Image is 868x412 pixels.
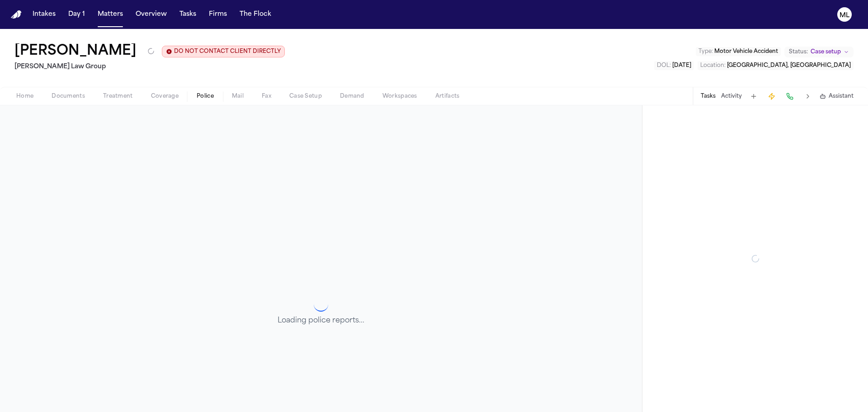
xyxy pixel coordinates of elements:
[14,43,137,60] h1: [PERSON_NAME]
[672,63,691,68] span: [DATE]
[14,43,137,60] button: Edit matter name
[696,47,781,56] button: Edit Type: Motor Vehicle Accident
[435,93,460,100] span: Artifacts
[236,6,275,23] button: The Flock
[698,49,713,54] span: Type :
[382,93,417,100] span: Workspaces
[820,93,854,100] button: Assistant
[727,63,851,68] span: [GEOGRAPHIC_DATA], [GEOGRAPHIC_DATA]
[176,6,200,23] button: Tasks
[52,93,85,100] span: Documents
[103,93,133,100] span: Treatment
[789,48,808,56] span: Status:
[765,90,778,103] button: Create Immediate Task
[278,315,364,326] p: Loading police reports...
[11,10,22,19] img: Finch Logo
[262,93,271,100] span: Fax
[94,6,127,23] button: Matters
[340,93,364,100] span: Demand
[16,93,33,100] span: Home
[29,6,59,23] button: Intakes
[811,48,841,56] span: Case setup
[205,6,231,23] button: Firms
[65,6,89,23] button: Day 1
[162,46,285,57] button: Edit client contact restriction
[232,93,244,100] span: Mail
[151,93,179,100] span: Coverage
[721,93,742,100] button: Activity
[11,10,22,19] a: Home
[197,93,214,100] span: Police
[657,63,671,68] span: DOL :
[700,63,726,68] span: Location :
[289,93,322,100] span: Case Setup
[829,93,854,100] span: Assistant
[783,90,796,103] button: Make a Call
[840,12,849,19] text: ML
[701,93,716,100] button: Tasks
[784,47,854,57] button: Change status from Case setup
[14,62,285,72] h2: [PERSON_NAME] Law Group
[174,48,281,55] span: DO NOT CONTACT CLIENT DIRECTLY
[132,6,170,23] button: Overview
[747,90,760,103] button: Add Task
[698,61,854,70] button: Edit Location: Haines City, FL
[714,49,778,54] span: Motor Vehicle Accident
[654,61,694,70] button: Edit DOL: 2025-06-25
